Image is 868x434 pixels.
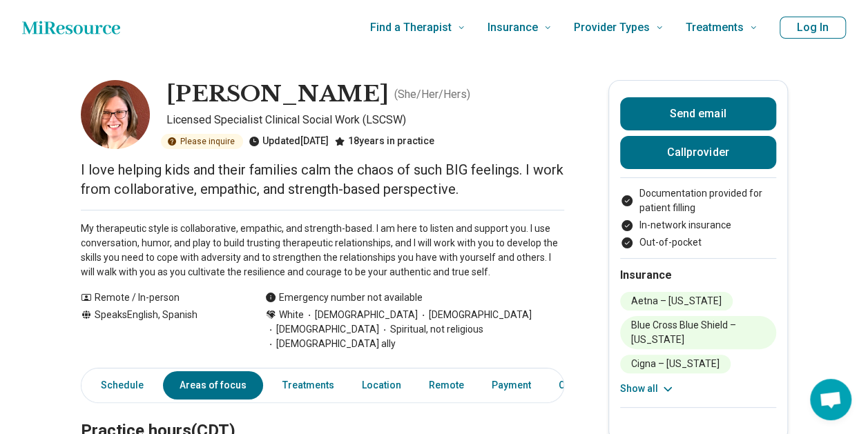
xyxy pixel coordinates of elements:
[304,308,418,322] span: [DEMOGRAPHIC_DATA]
[249,134,329,149] div: Updated [DATE]
[550,371,619,400] a: Credentials
[620,267,776,284] h2: Insurance
[354,371,409,400] a: Location
[488,18,538,37] span: Insurance
[620,235,776,250] li: Out-of-pocket
[334,134,434,149] div: 18 years in practice
[810,379,851,420] div: Open chat
[166,80,389,109] h1: [PERSON_NAME]
[620,218,776,233] li: In-network insurance
[394,86,470,103] p: ( She/Her/Hers )
[620,186,776,250] ul: Payment options
[274,371,343,400] a: Treatments
[620,292,733,310] li: Aetna – [US_STATE]
[686,18,744,37] span: Treatments
[620,136,776,169] button: Callprovider
[81,160,564,199] p: I love helping kids and their families calm the chaos of such BIG feelings. I work from collabora...
[265,290,423,305] div: Emergency number not available
[379,322,483,337] span: Spiritual, not religious
[279,308,304,322] span: White
[620,186,776,215] li: Documentation provided for patient filling
[780,17,846,39] button: Log In
[81,221,564,279] p: My therapeutic style is collaborative, empathic, and strength-based. I am here to listen and supp...
[620,316,776,349] li: Blue Cross Blue Shield – [US_STATE]
[81,290,238,305] div: Remote / In-person
[418,308,532,322] span: [DEMOGRAPHIC_DATA]
[81,308,238,351] div: Speaks English, Spanish
[166,112,564,128] p: Licensed Specialist Clinical Social Work (LSCSW)
[421,371,472,400] a: Remote
[22,14,120,41] a: Home page
[574,18,650,37] span: Provider Types
[265,337,396,351] span: [DEMOGRAPHIC_DATA] ally
[370,18,452,37] span: Find a Therapist
[81,80,150,149] img: Andrea Reece, Licensed Specialist Clinical Social Work (LSCSW)
[265,322,379,337] span: [DEMOGRAPHIC_DATA]
[483,371,539,400] a: Payment
[620,355,731,373] li: Cigna – [US_STATE]
[163,371,263,400] a: Areas of focus
[620,382,675,396] button: Show all
[84,371,152,400] a: Schedule
[620,97,776,130] button: Send email
[161,134,243,149] div: Please inquire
